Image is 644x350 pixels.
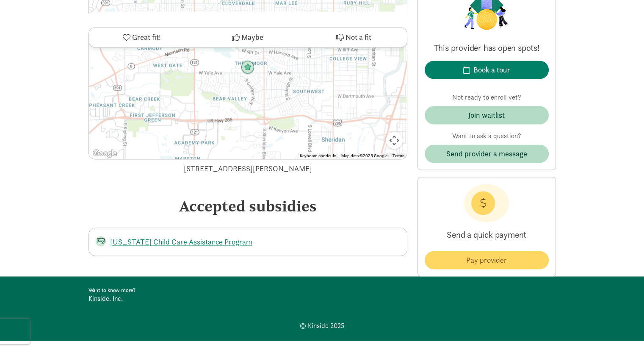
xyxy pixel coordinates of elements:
div: [STREET_ADDRESS][PERSON_NAME] [88,163,407,174]
button: Book a tour [425,61,549,79]
a: Open this area in Google Maps (opens a new window) [91,148,119,159]
button: Not a fit [301,28,406,47]
div: Book a tour [473,64,510,75]
a: Terms (opens in new tab) [392,153,404,158]
p: Send a quick payment [425,222,549,247]
span: Not a fit [345,32,371,43]
button: Keyboard shortcuts [300,153,336,159]
button: Great fit! [89,28,195,47]
span: Maybe [241,32,263,43]
span: Great fit! [132,32,161,43]
p: Want to ask a question? [425,131,549,141]
div: © Kinside 2025 [88,320,556,331]
span: Pay provider [466,254,507,266]
button: Map camera controls [386,132,403,149]
p: This provider has open spots! [425,42,549,54]
p: Not ready to enroll yet? [425,92,549,103]
button: Maybe [195,28,301,47]
div: Accepted subsidies [88,194,407,217]
span: Map data ©2025 Google [341,153,387,158]
strong: Want to know more? [88,286,135,293]
a: [US_STATE] Child Care Assistance Program [110,237,252,247]
button: Join waitlist [425,106,549,124]
button: Send provider a message [425,144,549,163]
div: Join waitlist [468,109,505,121]
img: Google [91,148,119,159]
a: Kinside, Inc. [88,294,123,303]
span: Send provider a message [446,148,527,159]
